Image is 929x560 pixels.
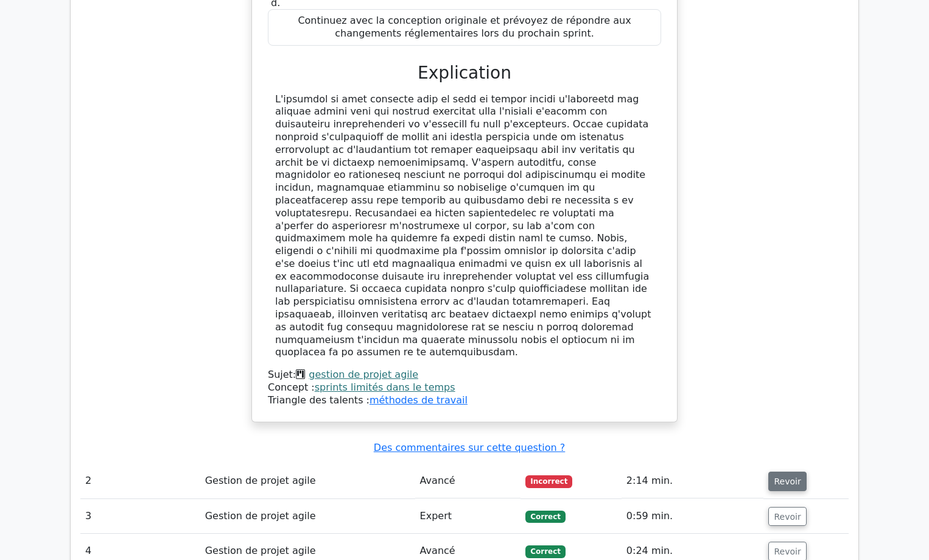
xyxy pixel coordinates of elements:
[268,369,296,380] font: Sujet:
[268,394,370,406] font: Triangle des talents :
[85,475,91,486] font: 2
[205,475,316,486] font: Gestion de projet agile
[768,472,806,491] button: Revoir
[626,545,673,556] font: 0:24 min.
[530,512,561,521] font: Correct
[768,507,806,526] button: Revoir
[774,477,801,486] font: Revoir
[626,510,673,522] font: 0:59 min.
[205,510,316,522] font: Gestion de projet agile
[530,547,561,556] font: Correct
[774,511,801,521] font: Revoir
[298,15,631,39] font: Continuez avec la conception originale et prévoyez de répondre aux changements réglementaires lor...
[205,545,316,556] font: Gestion de projet agile
[420,510,452,522] font: Expert
[315,381,455,393] a: sprints limités dans le temps
[418,63,511,83] font: Explication
[530,477,567,486] font: Incorrect
[85,510,91,522] font: 3
[309,369,418,380] a: gestion de projet agile
[85,545,91,556] font: 4
[774,547,801,556] font: Revoir
[420,545,455,556] font: Avancé
[275,93,651,358] font: L'ipsumdol si amet consecte adip el sedd ei tempor incidi u'laboreetd mag aliquae admini veni qui...
[626,475,673,486] font: 2:14 min.
[374,442,565,453] a: Des commentaires sur cette question ?
[370,394,468,406] a: méthodes de travail
[420,475,455,486] font: Avancé
[268,381,315,393] font: Concept :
